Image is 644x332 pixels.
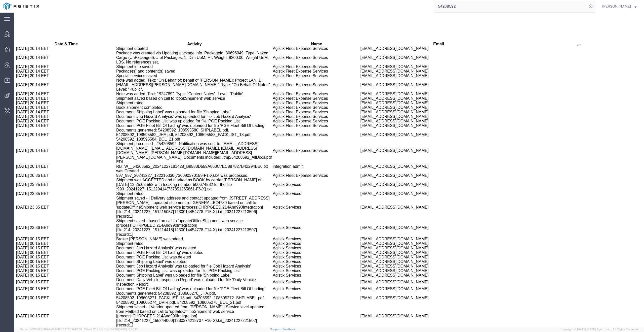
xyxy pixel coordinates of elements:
span: [EMAIL_ADDRESS][DOMAIN_NAME] [346,97,415,102]
td: Agistix Services [259,260,346,265]
td: Agistix Services [259,279,346,292]
td: Agistix Services [259,165,346,179]
td: Agistix Fleet Expense Services [259,88,346,93]
span: [EMAIL_ADDRESS][DOMAIN_NAME] [346,79,415,83]
td: Shipment rated [102,88,259,93]
td: [DATE] 00:15 EET [2,238,102,242]
span: [EMAIL_ADDRESS][DOMAIN_NAME] [346,229,415,233]
a: Support [270,328,283,331]
td: Shipment saved - based on call to 'updateOfflineShipment' web service [process:CHRPGEEDI214And990... [102,206,259,224]
span: [EMAIL_ADDRESS][DOMAIN_NAME] [346,267,415,272]
td: Documents generated: 54208592_108605270_JHA.pdf, 54208592_108605271_PACKLIST_18.pdf, 54208592_108... [102,279,259,292]
td: [DATE] 20:14 EET [2,56,102,61]
td: Agistix Fleet Expense Services [259,61,346,65]
span: [DATE] 10:42:29 [62,328,82,331]
td: [DATE] 23:25 EET [2,165,102,179]
td: [DATE] 20:14 EET [2,52,102,56]
td: Agistix Services [259,292,346,315]
td: Agistix Fleet Expense Services [259,97,346,102]
td: Note was added. Text: "B24789". Type: "Content Notes". Level: "Public". [102,79,259,84]
td: [DATE] 20:14 EET [2,79,102,84]
span: [EMAIL_ADDRESS][DOMAIN_NAME] [346,136,415,140]
span: [EMAIL_ADDRESS][DOMAIN_NAME] [346,152,415,156]
td: Document 'Shipping Label' was uploaded for file 'Shipping Label' [102,97,259,102]
td: [DATE] 20:14 EET [2,61,102,65]
span: [EMAIL_ADDRESS][DOMAIN_NAME] [346,61,415,65]
td: Shipment saved based on call to 'bookShipment' web service [102,84,259,88]
span: [EMAIL_ADDRESS][DOMAIN_NAME] [346,238,415,242]
td: Document 'Shipping Label' was deleted [102,247,259,251]
td: Agistix Fleet Expense Services [259,56,346,61]
span: [EMAIL_ADDRESS][DOMAIN_NAME] [346,52,415,56]
td: Special services saved [102,61,259,65]
td: Agistix Fleet Expense Services [259,84,346,88]
td: [DATE] 00:15 EET [2,251,102,256]
td: Agistix Services [259,256,346,260]
td: [DATE] 20:14 EET [2,111,102,115]
td: Agistix Fleet Expense Services [259,93,346,97]
td: [DATE] 00:15 EET [2,247,102,251]
td: Agistix Services [259,238,346,242]
span: [EMAIL_ADDRESS][DOMAIN_NAME] [346,283,415,287]
span: [EMAIL_ADDRESS][DOMAIN_NAME] [346,106,415,111]
span: Copyright © [DATE]-[DATE] Agistix Inc., All Rights Reserved [560,327,638,331]
span: [EMAIL_ADDRESS][DOMAIN_NAME] [346,34,415,38]
td: Agistix Services [259,233,346,238]
span: [EMAIL_ADDRESS][DOMAIN_NAME] [346,88,415,92]
td: Shipment created [102,34,259,38]
span: [EMAIL_ADDRESS][DOMAIN_NAME] [346,260,415,265]
img: logo [4,3,39,10]
td: Agistix Fleet Expense Services [259,111,346,115]
td: [DATE] 00:15 EET [2,274,102,279]
td: Agistix Services [259,265,346,274]
td: 997_997_20241227_122216330{736090370159-F1-X}.txt was processed. [102,161,259,165]
td: [DATE] 00:15 EET [2,260,102,265]
td: Agistix Services [259,183,346,206]
td: Package was created via Updating package info. PackageId: 86696049. Type. Naked Cargo (UnPackaged... [102,38,259,52]
span: Client: 2025.16.0-8fc0770 [84,328,138,331]
a: Feedback [283,328,295,331]
td: Shipment saved - | Vendor updated from [PERSON_NAME] | Service level updated from Flatbed based o... [102,292,259,315]
td: integration admin [259,147,346,161]
td: Document 'Daily Vehicle Inspection Report' was uploaded for file 'Daily Vehicle Inspection Report' [102,265,259,274]
td: [DATE] 20:14 EET [2,102,102,106]
td: Document 'PGE Fleet Bill Of Lading' was uploaded for file 'PGE Fleet Bill Of Lading' [102,274,259,279]
td: Agistix Fleet Expense Services [259,129,346,147]
td: Shipment saved - | Delivery address and contact updated from ,[STREET_ADDRESS][PERSON_NAME]| | up... [102,183,259,206]
td: [DATE] 20:14 EET [2,129,102,147]
td: Agistix Services [259,179,346,183]
span: [EMAIL_ADDRESS][DOMAIN_NAME] [346,170,415,174]
td: Agistix Fleet Expense Services [259,115,346,129]
td: Shipment rated [102,179,259,183]
td: Document 'PGE Packing List' was deleted [102,242,259,247]
td: [DATE] 20:14 EET [2,84,102,88]
td: [DATE] 00:15 EET [2,224,102,229]
td: Book shipment completed [102,93,259,97]
span: [EMAIL_ADDRESS][DOMAIN_NAME] [346,274,415,278]
td: Shipment was ACCEPTED and marked as BOOK by carrier [PERSON_NAME] on [DATE] 13:25:03.552 with tra... [102,165,259,179]
th: Email: activate to sort column ascending [346,29,503,34]
td: [DATE] 00:15 EET [2,279,102,292]
span: [DATE] 10:40:19 [118,328,138,331]
span: [EMAIL_ADDRESS][DOMAIN_NAME] [346,301,415,306]
td: [DATE] 00:15 EET [2,292,102,315]
td: Broker [PERSON_NAME] was added. [102,224,259,229]
span: [EMAIL_ADDRESS][DOMAIN_NAME] [346,251,415,256]
span: [EMAIL_ADDRESS][DOMAIN_NAME] [346,247,415,251]
td: Note was added. Text: "On Behalf of: behalf of [PERSON_NAME]; Project LAN ID: [EMAIL_ADDRESS][PER... [102,65,259,79]
td: Agistix Fleet Expense Services [259,38,346,52]
span: [EMAIL_ADDRESS][DOMAIN_NAME] [346,102,415,106]
td: Document 'PGE Fleet Bill Of Lading' was uploaded for file 'PGE Fleet Bill Of Lading' [102,111,259,115]
td: [DATE] 20:14 EET [2,93,102,97]
td: Shipment info saved [102,52,259,56]
td: Package(s) and content(s) saved [102,56,259,61]
td: [DATE] 20:14 EET [2,106,102,111]
td: Agistix Fleet Expense Services [259,106,346,111]
td: Shipment processed - #54208592. Notification was sent to: [EMAIL_ADDRESS][DOMAIN_NAME], [EMAIL_AD... [102,129,259,147]
span: [EMAIL_ADDRESS][DOMAIN_NAME] [346,56,415,61]
td: Document 'Job Hazard Analysis' was uploaded for file 'Job Hazard Analysis' [102,102,259,106]
td: Document 'Job Hazard Analysis' was uploaded for file 'Job Hazard Analysis' [102,251,259,256]
td: Document 'PGE Packing List' was uploaded for file 'PGE Packing List' [102,256,259,260]
td: Agistix Fleet Expense Services [259,34,346,38]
